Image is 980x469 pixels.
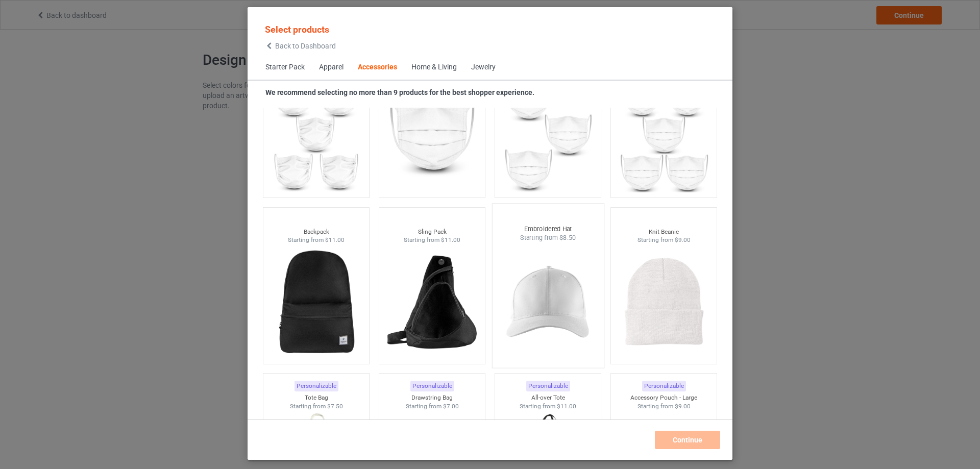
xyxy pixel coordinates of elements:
div: Starting from [611,236,717,244]
div: Accessory Pouch - Large [611,393,717,402]
div: Personalizable [410,381,454,391]
span: $8.50 [559,234,576,241]
img: regular.jpg [502,78,594,192]
img: regular.jpg [386,78,478,192]
div: Accessories [358,62,397,72]
div: Jewelry [471,62,496,72]
div: Apparel [319,62,344,72]
div: Starting from [493,233,604,242]
div: Personalizable [526,381,570,391]
img: regular.jpg [271,78,362,192]
div: Starting from [379,402,485,411]
span: $9.00 [675,403,691,410]
div: Embroidered Hat [493,225,604,233]
strong: We recommend selecting no more than 9 products for the best shopper experience. [265,88,534,96]
span: $11.00 [557,403,576,410]
div: Starting from [263,402,370,411]
div: Starting from [495,402,601,411]
img: regular.jpg [386,244,478,359]
img: regular.jpg [618,244,709,359]
div: Tote Bag [263,393,370,402]
span: Starter Pack [258,55,312,80]
span: $9.00 [675,236,691,243]
span: $11.00 [325,236,345,243]
img: regular.jpg [271,244,362,359]
div: Starting from [379,236,485,244]
div: All-over Tote [495,393,601,402]
span: $7.00 [443,403,459,410]
span: $11.00 [441,236,460,243]
img: regular.jpg [500,242,596,362]
div: Backpack [263,228,370,236]
div: Drawstring Bag [379,393,485,402]
div: Personalizable [642,381,686,391]
div: Home & Living [411,62,457,72]
div: Personalizable [295,381,338,391]
div: Knit Beanie [611,228,717,236]
span: Select products [265,24,329,35]
span: $7.50 [327,403,343,410]
div: Starting from [263,236,370,244]
img: regular.jpg [618,78,709,192]
div: Starting from [611,402,717,411]
span: Back to Dashboard [275,42,336,50]
div: Sling Pack [379,228,485,236]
